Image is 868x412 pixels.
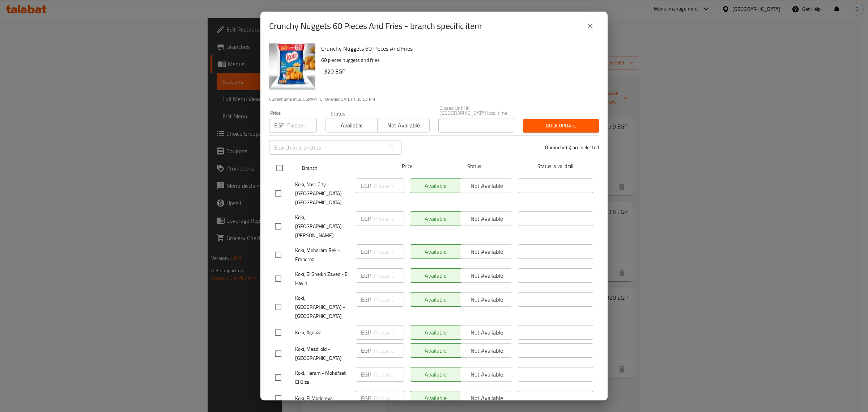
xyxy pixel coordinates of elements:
input: Please enter price [374,391,404,405]
input: Search in branches [269,140,385,155]
p: EGP [361,181,371,190]
input: Please enter price [374,325,404,340]
span: Koki, [GEOGRAPHIC_DATA][PERSON_NAME] [295,213,350,240]
input: Please enter price [374,211,404,226]
span: Branch [302,164,377,173]
p: EGP [361,214,371,223]
span: Not available [380,120,426,131]
p: EGP [361,295,371,304]
h2: Crunchy Nuggets 60 Pieces And Fries - branch specific item [269,20,482,32]
span: Koki, El Sheikh Zayed - El Hay 1 [295,270,350,288]
button: Not available [377,118,429,133]
span: Koki, El Modereya [295,394,350,403]
input: Please enter price [374,268,404,283]
p: EGP [361,394,371,403]
p: Current time in [GEOGRAPHIC_DATA] is [DATE] 1:35:53 PM [269,96,599,102]
span: Status is valid till [518,162,593,171]
button: close [582,17,599,35]
span: Available [329,120,375,131]
input: Please enter price [374,367,404,382]
p: EGP [361,346,371,355]
span: Price [383,162,431,171]
button: Available [325,118,378,133]
input: Please enter price [374,343,404,358]
input: Please enter price [287,118,317,133]
h6: Crunchy Nuggets 60 Pieces And Fries [321,43,593,54]
p: EGP [361,271,371,280]
span: Koki, [GEOGRAPHIC_DATA] - [GEOGRAPHIC_DATA] [295,294,350,321]
span: Koki, Agouza [295,328,350,337]
input: Please enter price [374,244,404,259]
span: Bulk update [529,121,593,130]
p: EGP [361,370,371,379]
p: EGP [274,121,284,130]
p: 60 pieces nuggets and fries [321,56,593,65]
p: EGP [361,328,371,337]
span: Koki, Haram - Mohafzet El Giza [295,369,350,387]
span: Koki, Maadi old - [GEOGRAPHIC_DATA] [295,345,350,363]
span: Koki, Moharam Bek - Emboroz [295,246,350,264]
span: Koki, Nasr City - [GEOGRAPHIC_DATA] [GEOGRAPHIC_DATA] [295,180,350,207]
input: Please enter price [374,178,404,193]
button: Bulk update [523,119,599,133]
input: Please enter price [374,292,404,307]
h6: 320 EGP [324,66,593,76]
p: EGP [361,247,371,256]
p: 0 branche(s) are selected [545,144,599,151]
img: Crunchy Nuggets 60 Pieces And Fries [269,43,315,90]
span: Status [437,162,512,171]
